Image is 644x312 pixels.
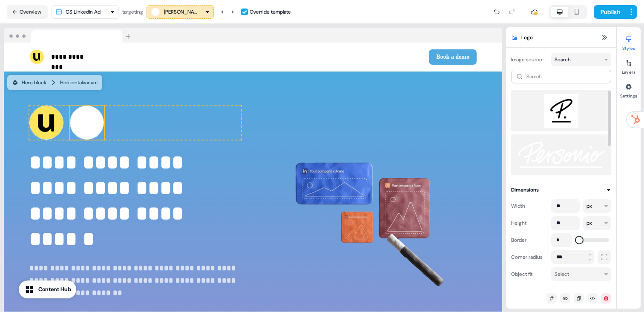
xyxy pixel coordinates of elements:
[511,186,539,194] div: Dimensions
[4,28,135,43] img: Browser topbar
[594,5,625,19] button: Publish
[617,32,641,51] button: Styles
[164,8,198,16] div: [PERSON_NAME] [PERSON_NAME]
[250,8,291,16] div: Override template
[429,49,477,65] button: Book a demo
[122,8,143,16] div: targeting
[617,80,641,99] button: Settings
[555,55,571,64] div: Search
[555,270,569,278] div: Select
[518,94,604,128] img: personio.com logo
[511,53,548,66] div: Image source
[511,267,548,281] div: Object fit
[511,250,548,264] div: Corner radius
[38,285,71,294] div: Content Hub
[511,186,611,194] button: Dimensions
[586,219,592,227] div: px
[256,49,477,65] div: Book a demo
[586,202,592,210] div: px
[511,199,548,213] div: Width
[511,233,548,247] div: Border
[66,8,101,16] div: CS LinkedIn Ad
[518,138,604,172] img: personio.com logo
[19,281,76,298] button: Content Hub
[11,78,46,87] div: Hero block
[617,56,641,75] button: Layers
[60,78,98,87] div: Horizontal variant
[147,5,214,19] button: [PERSON_NAME] [PERSON_NAME]
[7,5,48,19] button: Overview
[521,33,533,42] span: Logo
[551,267,611,281] button: Select
[511,216,548,230] div: Height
